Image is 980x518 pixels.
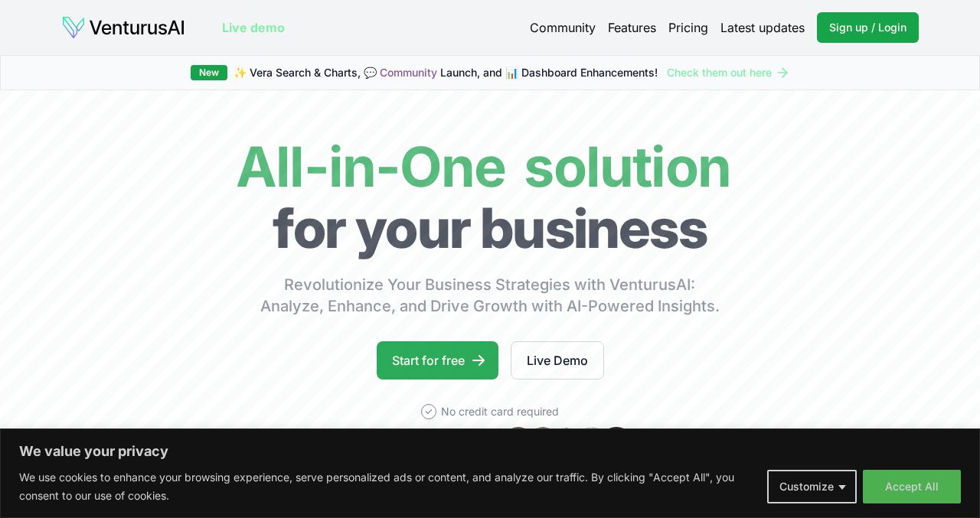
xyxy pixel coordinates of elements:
[191,65,227,80] div: New
[524,425,561,462] img: Avatar 2
[222,18,285,37] a: Live demo
[817,12,919,43] a: Sign up / Login
[380,66,437,79] a: Community
[767,470,857,503] button: Customize
[377,341,498,380] a: Start for free
[829,20,906,35] span: Sign up / Login
[667,65,790,80] a: Check them out here
[608,18,656,37] a: Features
[19,468,756,505] p: We use cookies to enhance your browsing experience, serve personalized ads or content, and analyz...
[530,18,596,37] a: Community
[19,442,961,461] p: We value your privacy
[573,425,610,462] img: Avatar 4
[863,470,961,503] button: Accept All
[234,65,658,80] span: ✨ Vera Search & Charts, 💬 Launch, and 📊 Dashboard Enhancements!
[500,425,537,462] img: Avatar 1
[720,18,805,37] a: Latest updates
[61,15,185,40] img: logo
[511,341,604,380] a: Live Demo
[668,18,708,37] a: Pricing
[549,425,586,462] img: Avatar 3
